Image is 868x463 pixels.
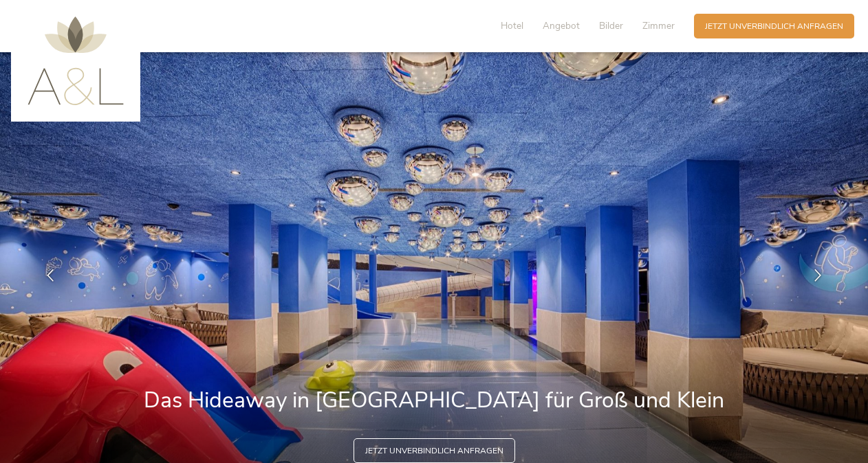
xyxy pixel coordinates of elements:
span: Jetzt unverbindlich anfragen [365,445,503,457]
span: Zimmer [642,19,675,32]
img: AMONTI & LUNARIS Wellnessresort [28,16,124,105]
span: Jetzt unverbindlich anfragen [705,21,843,32]
span: Bilder [599,19,623,32]
span: Angebot [543,19,580,32]
span: Hotel [501,19,523,32]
